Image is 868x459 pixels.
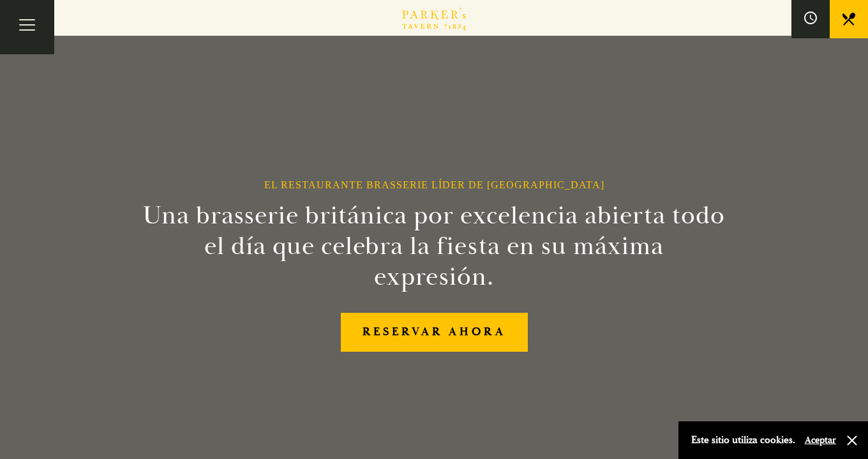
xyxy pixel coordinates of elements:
[143,200,725,293] font: Una brasserie británica por excelencia abierta todo el día que celebra la fiesta en su máxima exp...
[341,313,528,352] a: RESERVAR AHORA
[363,324,506,339] font: RESERVAR AHORA
[846,434,858,447] button: Cerrar y aceptar
[264,179,604,191] font: El restaurante brasserie líder de [GEOGRAPHIC_DATA]
[691,433,795,446] font: Este sitio utiliza cookies.
[805,434,836,446] button: Aceptar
